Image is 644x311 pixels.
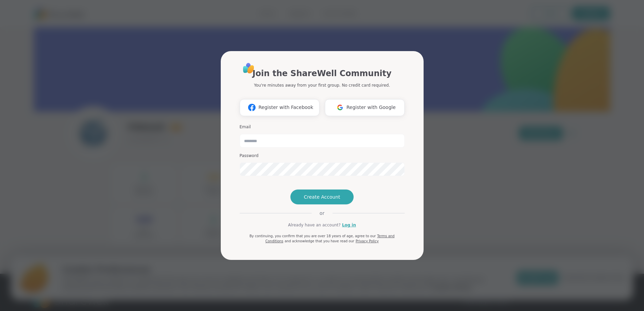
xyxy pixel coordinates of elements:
button: Create Account [290,190,354,204]
span: By continuing, you confirm that you are over 18 years of age, agree to our [249,234,376,238]
span: Register with Facebook [258,104,313,111]
span: and acknowledge that you have read our [285,239,354,243]
p: You're minutes away from your first group. No credit card required. [254,82,390,88]
button: Register with Google [325,99,405,116]
span: or [311,210,332,217]
a: Log in [342,222,356,228]
img: ShareWell Logomark [245,101,258,114]
h3: Email [240,124,405,130]
span: Create Account [304,194,340,200]
img: ShareWell Logo [241,61,256,76]
span: Register with Google [347,104,396,111]
button: Register with Facebook [240,99,319,116]
h1: Join the ShareWell Community [253,67,391,80]
img: ShareWell Logomark [334,101,347,114]
h3: Password [240,153,405,159]
a: Privacy Policy [356,239,379,243]
span: Already have an account? [288,222,341,228]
